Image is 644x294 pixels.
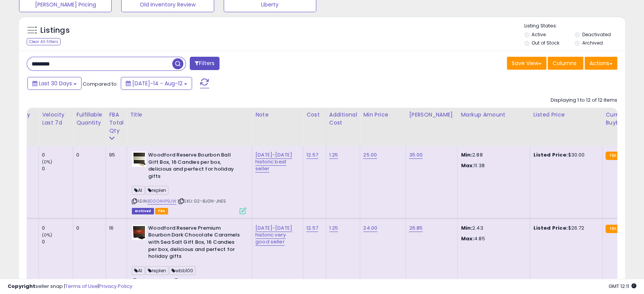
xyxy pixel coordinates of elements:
[306,111,323,119] div: Cost
[461,224,472,232] strong: Min:
[507,57,546,70] button: Save View
[255,111,300,119] div: Note
[461,152,524,158] p: 2.88
[132,225,146,240] img: 312c11qgPTL._SL40_.jpg
[609,283,636,290] span: 2025-09-13 12:11 GMT
[532,31,546,38] label: Active
[306,151,318,159] a: 12.57
[8,111,35,119] div: Velocity
[109,225,121,232] div: 16
[582,40,603,46] label: Archived
[146,266,168,275] span: replen
[146,186,168,195] span: replen
[8,283,35,290] strong: Copyright
[76,225,100,232] div: 0
[255,151,292,173] a: [DATE]-[DATE] historic best seller
[65,283,98,290] a: Terms of Use
[8,283,132,290] div: seller snap | |
[178,198,226,204] span: | SKU: G2-8J0N-JNE5
[461,111,527,119] div: Markup Amount
[76,111,103,127] div: Fulfillable Quantity
[548,57,583,70] button: Columns
[461,151,472,158] strong: Min:
[42,165,73,172] div: 0
[585,57,617,70] button: Actions
[533,151,568,158] b: Listed Price:
[461,235,524,242] p: 4.85
[606,152,620,160] small: FBA
[524,22,625,30] p: Listing States:
[606,225,620,233] small: FBA
[42,111,70,127] div: Velocity Last 7d
[132,208,154,214] span: Listings that have been deleted from Seller Central
[363,111,402,119] div: Min Price
[27,77,82,90] button: Last 30 Days
[461,162,524,169] p: 11.38
[533,224,568,232] b: Listed Price:
[132,152,246,213] div: ASIN:
[409,224,423,232] a: 26.85
[329,151,338,159] a: 1.25
[255,224,292,246] a: [DATE]-[DATE] historic very good seller
[132,186,145,195] span: AI
[99,283,132,290] a: Privacy Policy
[42,159,53,165] small: (0%)
[39,80,72,87] span: Last 30 Days
[42,152,73,158] div: 0
[132,80,183,87] span: [DATE]-14 - Aug-12
[533,225,596,232] div: $26.72
[148,152,241,182] b: Woodford Reserve Bourbon Ball Gift Box, 16 Candies per box, delicious and perfect for holiday gifts
[109,152,121,158] div: 95
[109,111,123,135] div: FBA Total Qty
[42,232,53,238] small: (0%)
[533,111,599,119] div: Listed Price
[148,225,241,262] b: Woodford Reserve Premium Bourbon Dark Chocolate Caramels with Sea Salt Gift Box, 16 Candies per b...
[363,224,377,232] a: 24.00
[329,111,357,127] div: Additional Cost
[132,266,145,275] span: AI
[409,111,454,119] div: [PERSON_NAME]
[76,152,100,158] div: 0
[40,25,70,36] h5: Listings
[551,97,617,104] div: Displaying 1 to 12 of 12 items
[42,225,73,232] div: 0
[461,235,474,242] strong: Max:
[155,208,168,214] span: FBA
[553,59,577,67] span: Columns
[169,266,195,275] span: wbb100
[27,38,61,45] div: Clear All Filters
[42,238,73,245] div: 0
[130,111,249,119] div: Title
[190,57,219,70] button: Filters
[306,224,318,232] a: 12.57
[83,80,118,88] span: Compared to:
[533,152,596,158] div: $30.00
[329,224,338,232] a: 1.25
[147,198,176,205] a: B00O4HP9JW
[121,77,192,90] button: [DATE]-14 - Aug-12
[461,225,524,232] p: 2.43
[461,162,474,169] strong: Max:
[363,151,377,159] a: 25.00
[409,151,423,159] a: 35.00
[132,152,146,167] img: 31IIHtck-IL._SL40_.jpg
[532,40,559,46] label: Out of Stock
[582,31,611,38] label: Deactivated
